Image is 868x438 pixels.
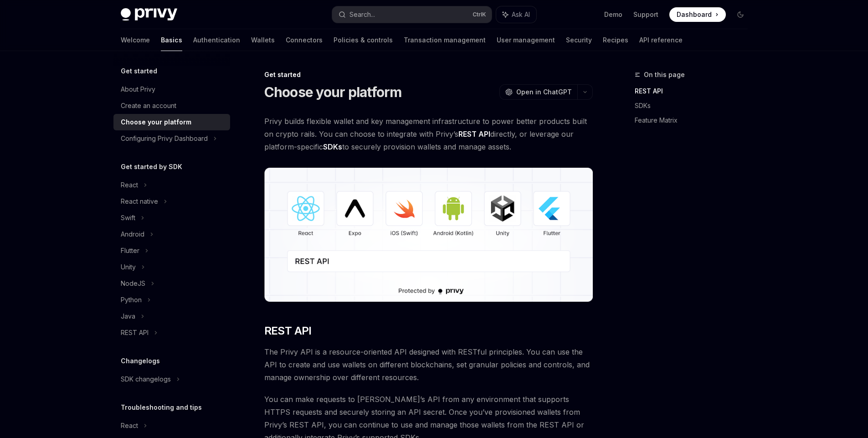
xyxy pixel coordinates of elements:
h1: Choose your platform [264,84,402,100]
button: Search...CtrlK [332,6,492,23]
h5: Changelogs [121,356,160,366]
a: About Privy [113,81,230,98]
a: Feature Matrix [635,113,755,128]
div: Create an account [121,100,176,111]
h5: Troubleshooting and tips [121,402,202,413]
img: dark logo [121,8,177,21]
button: Toggle dark mode [733,7,748,22]
span: REST API [264,324,312,338]
div: Swift [121,212,135,223]
div: Android [121,229,144,240]
a: Create an account [113,98,230,114]
a: SDKs [635,98,755,113]
span: Ask AI [512,10,530,19]
a: Transaction management [404,29,486,51]
a: REST API [635,84,755,98]
a: Authentication [193,29,240,51]
div: NodeJS [121,278,145,289]
span: The Privy API is a resource-oriented API designed with RESTful principles. You can use the API to... [264,345,593,384]
div: Unity [121,262,136,273]
h5: Get started by SDK [121,161,182,172]
a: Choose your platform [113,114,230,130]
div: SDK changelogs [121,374,171,385]
button: Ask AI [496,6,536,23]
strong: SDKs [323,142,342,151]
a: Demo [604,10,622,19]
a: Welcome [121,29,150,51]
a: Security [566,29,592,51]
strong: REST API [458,129,490,139]
a: Basics [161,29,182,51]
div: Search... [349,9,375,20]
div: React [121,420,138,431]
div: Get started [264,70,593,79]
a: Policies & controls [334,29,393,51]
a: Dashboard [669,7,726,22]
img: images/Platform2.png [264,168,593,302]
div: Configuring Privy Dashboard [121,133,208,144]
a: Wallets [251,29,275,51]
div: Choose your platform [121,117,191,128]
div: React [121,180,138,191]
h5: Get started [121,66,157,77]
div: Flutter [121,245,139,256]
span: Ctrl K [473,11,486,18]
a: API reference [639,29,683,51]
span: Dashboard [677,10,712,19]
a: Connectors [286,29,323,51]
span: Privy builds flexible wallet and key management infrastructure to power better products built on ... [264,115,593,153]
button: Open in ChatGPT [499,84,577,100]
div: About Privy [121,84,155,95]
span: Open in ChatGPT [516,88,572,97]
a: Support [633,10,658,19]
span: On this page [644,69,685,80]
a: User management [497,29,555,51]
a: Recipes [603,29,628,51]
div: Java [121,311,135,322]
div: REST API [121,327,149,338]
div: React native [121,196,158,207]
div: Python [121,294,142,305]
